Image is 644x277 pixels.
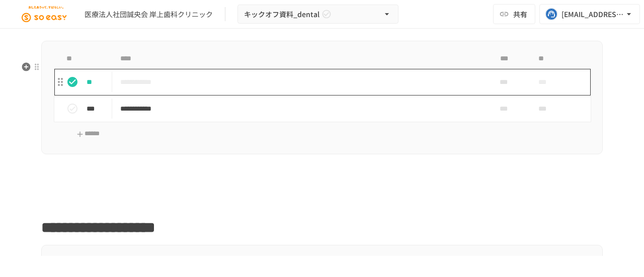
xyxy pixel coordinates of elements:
[85,9,213,20] div: 医療法人社団誠央会 岸上歯科クリニック
[244,8,319,21] span: キックオフ資料_dental
[54,49,591,122] table: task table
[539,4,640,24] button: [EMAIL_ADDRESS][DOMAIN_NAME]
[561,8,624,21] div: [EMAIL_ADDRESS][DOMAIN_NAME]
[237,5,398,24] button: キックオフ資料_dental
[62,99,83,119] button: status
[493,4,535,24] button: 共有
[62,72,83,92] button: status
[12,6,76,22] img: JEGjsIKIkXC9kHzRN7titGGb0UF19Vi83cQ0mCQ5DuX
[513,9,527,20] span: 共有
